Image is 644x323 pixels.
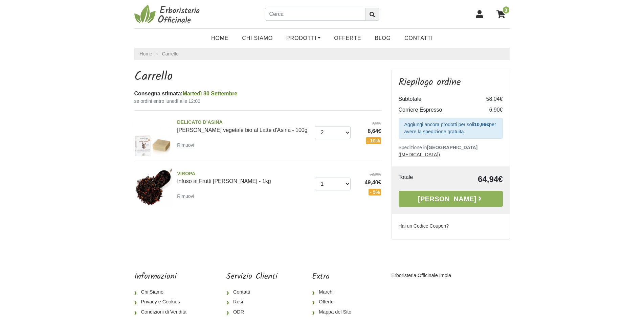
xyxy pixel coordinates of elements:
[399,77,503,88] h3: Riepilogo ordine
[134,297,192,307] a: Privacy e Cookies
[502,6,510,14] span: 3
[476,94,503,105] td: 58,04€
[134,98,381,105] small: se ordini entro lunedì alle 12:00
[399,105,476,115] td: Corriere Espresso
[132,167,172,208] img: Infuso ai Frutti di Bosco - 1kg
[399,94,476,105] td: Subtotale
[177,170,310,184] a: VIROPAInfuso ai Frutti [PERSON_NAME] - 1kg
[356,127,381,135] span: 8,64€
[132,116,172,156] img: Sapone vegetale bio al Latte d'Asina - 100g
[312,307,357,317] a: Mappa del Sito
[226,307,277,317] a: ODR
[391,273,451,278] a: Erboristeria Officinale Imola
[356,179,381,187] span: 49,40€
[399,144,503,158] p: Spedizione in
[177,193,194,199] small: Rimuovi
[474,122,489,127] strong: 10,96€
[177,142,194,148] small: Rimuovi
[177,119,310,133] a: DELICATO D'ASINA[PERSON_NAME] vegetale bio al Latte d'Asina - 100g
[177,141,197,149] a: Rimuovi
[280,31,327,45] a: Prodotti
[399,152,440,157] a: ([MEDICAL_DATA])
[235,31,280,45] a: Chi Siamo
[312,297,357,307] a: Offerte
[399,223,449,229] u: Hai un Codice Coupon?
[265,8,365,21] input: Cerca
[369,189,381,195] span: - 5%
[226,272,277,282] h5: Servizio Clienti
[226,297,277,307] a: Resi
[312,287,357,297] a: Marchi
[366,137,381,144] span: - 10%
[399,118,503,139] div: Aggiungi ancora prodotti per soli per avere la spedizione gratuita.
[356,120,381,126] del: 9,60€
[134,287,192,297] a: Chi Siamo
[140,50,152,57] a: Home
[177,170,310,178] span: VIROPA
[134,272,192,282] h5: Informazioni
[476,105,503,115] td: 6,90€
[399,173,437,185] td: Totale
[427,145,478,150] b: [GEOGRAPHIC_DATA]
[162,51,179,56] a: Carrello
[226,287,277,297] a: Contatti
[134,48,510,60] nav: breadcrumb
[134,4,202,24] img: Erboristeria Officinale
[134,70,381,84] h1: Carrello
[183,91,238,96] span: Martedì 30 Settembre
[399,223,449,230] label: Hai un Codice Coupon?
[204,31,235,45] a: Home
[493,6,510,23] a: 3
[177,192,197,200] a: Rimuovi
[312,272,357,282] h5: Extra
[399,191,503,207] a: [PERSON_NAME]
[368,31,398,45] a: Blog
[327,31,368,45] a: OFFERTE
[356,171,381,177] del: 52,00€
[134,307,192,317] a: Condizioni di Vendita
[134,90,381,98] div: Consegna stimata:
[437,173,503,185] td: 64,94€
[177,119,310,126] span: DELICATO D'ASINA
[398,31,440,45] a: Contatti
